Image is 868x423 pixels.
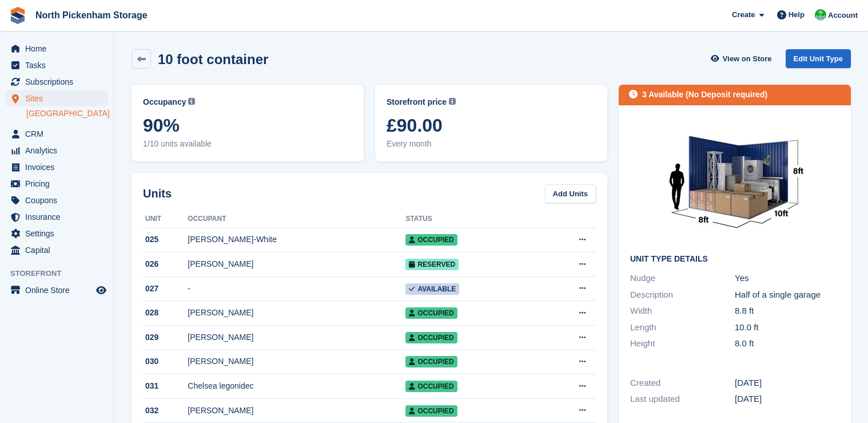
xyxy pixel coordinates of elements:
[6,192,108,208] a: menu
[405,259,459,270] span: Reserved
[143,283,188,295] div: 027
[188,210,405,228] th: Occupant
[143,331,188,343] div: 029
[9,7,26,24] img: stora-icon-8386f47178a22dfd0bd8f6a31ec36ba5ce8667c1dd55bd0f319d3a0aa187defe.svg
[405,381,457,392] span: Occupied
[143,307,188,319] div: 028
[723,53,772,65] span: View on Store
[6,126,108,142] a: menu
[25,159,94,175] span: Invoices
[405,332,457,343] span: Occupied
[786,49,851,68] a: Edit Unit Type
[26,108,108,119] a: [GEOGRAPHIC_DATA]
[188,331,405,343] div: [PERSON_NAME]
[188,307,405,319] div: [PERSON_NAME]
[545,184,596,203] a: Add Units
[789,9,805,21] span: Help
[94,283,108,297] a: Preview store
[735,393,839,406] div: [DATE]
[828,10,858,21] span: Account
[143,355,188,367] div: 030
[25,226,94,242] span: Settings
[6,242,108,258] a: menu
[735,305,839,318] div: 8.8 ft
[25,242,94,258] span: Capital
[630,337,735,350] div: Height
[25,90,94,106] span: Sites
[188,258,405,270] div: [PERSON_NAME]
[25,192,94,208] span: Coupons
[735,321,839,334] div: 10.0 ft
[735,337,839,350] div: 8.0 ft
[143,234,188,246] div: 025
[188,355,405,367] div: [PERSON_NAME]
[735,377,839,390] div: [DATE]
[735,272,839,285] div: Yes
[6,90,108,106] a: menu
[6,57,108,73] a: menu
[630,321,735,334] div: Length
[25,41,94,57] span: Home
[143,210,188,228] th: Unit
[6,74,108,90] a: menu
[31,6,152,25] a: North Pickenham Storage
[405,405,457,417] span: Occupied
[158,52,268,67] h2: 10 foot container
[405,307,457,319] span: Occupied
[6,282,108,298] a: menu
[387,115,596,136] span: £90.00
[25,209,94,225] span: Insurance
[387,96,447,108] span: Storefront price
[143,115,352,136] span: 90%
[188,405,405,417] div: [PERSON_NAME]
[143,258,188,270] div: 026
[630,305,735,318] div: Width
[10,268,114,279] span: Storefront
[449,98,456,105] img: icon-info-grey-7440780725fd019a000dd9b08b2336e03edf1995a4989e88bcd33f0948082b44.svg
[630,393,735,406] div: Last updated
[649,117,821,246] img: 10-ft-container.jpg
[815,9,826,21] img: Chris Gulliver
[405,356,457,367] span: Occupied
[405,234,457,246] span: Occupied
[6,209,108,225] a: menu
[188,98,195,105] img: icon-info-grey-7440780725fd019a000dd9b08b2336e03edf1995a4989e88bcd33f0948082b44.svg
[188,276,405,301] td: -
[143,405,188,417] div: 032
[188,234,405,246] div: [PERSON_NAME]-White
[6,226,108,242] a: menu
[735,288,839,302] div: Half of a single garage
[710,49,777,68] a: View on Store
[25,143,94,159] span: Analytics
[143,96,186,108] span: Occupancy
[630,272,735,285] div: Nudge
[732,9,755,21] span: Create
[143,138,352,150] span: 1/10 units available
[6,41,108,57] a: menu
[387,138,596,150] span: Every month
[405,210,537,228] th: Status
[25,126,94,142] span: CRM
[188,380,405,392] div: Chelsea legonidec
[143,185,172,202] h2: Units
[405,283,459,295] span: Available
[25,57,94,73] span: Tasks
[25,282,94,298] span: Online Store
[630,377,735,390] div: Created
[6,159,108,175] a: menu
[630,288,735,302] div: Description
[25,176,94,192] span: Pricing
[642,89,767,101] div: 3 Available (No Deposit required)
[6,176,108,192] a: menu
[143,380,188,392] div: 031
[630,255,839,264] h2: Unit Type details
[6,143,108,159] a: menu
[25,74,94,90] span: Subscriptions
